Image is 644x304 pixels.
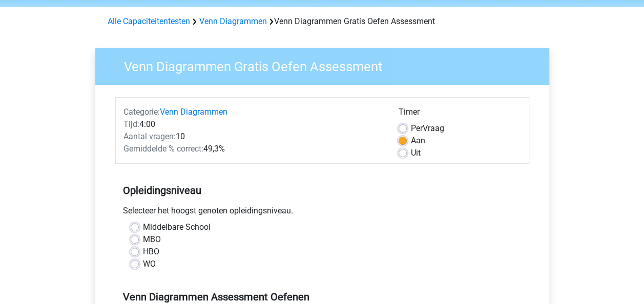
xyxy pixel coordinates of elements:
div: 10 [116,131,391,143]
h5: Venn Diagrammen Assessment Oefenen [123,291,522,303]
label: Aan [411,135,425,147]
a: Venn Diagrammen [160,107,227,117]
h5: Opleidingsniveau [123,180,522,201]
span: Aantal vragen: [123,132,176,141]
div: Timer [399,106,521,122]
label: Middelbare School [143,221,211,233]
a: Alle Capaciteitentesten [108,16,190,26]
div: Venn Diagrammen Gratis Oefen Assessment [103,15,541,28]
a: Venn Diagrammen [199,16,267,26]
span: Tijd: [123,119,139,129]
label: MBO [143,233,161,246]
span: Per [411,123,423,133]
div: 49,3% [116,143,391,155]
label: Vraag [411,122,444,135]
label: WO [143,258,156,270]
span: Categorie: [123,107,160,117]
label: HBO [143,246,159,258]
div: 4:00 [116,118,391,131]
label: Uit [411,147,421,159]
span: Gemiddelde % correct: [123,144,203,154]
h3: Venn Diagrammen Gratis Oefen Assessment [112,55,542,75]
div: Selecteer het hoogst genoten opleidingsniveau. [115,205,529,221]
